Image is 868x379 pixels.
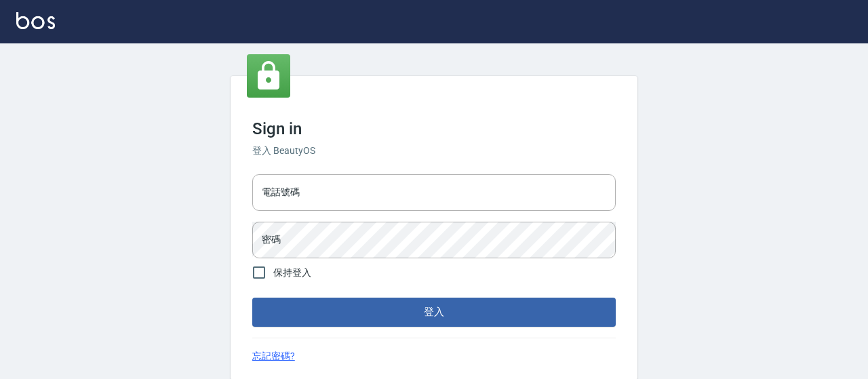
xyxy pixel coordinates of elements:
[16,12,55,29] img: Logo
[252,349,295,363] a: 忘記密碼?
[273,266,311,280] span: 保持登入
[252,144,616,158] h6: 登入 BeautyOS
[252,298,616,326] button: 登入
[252,119,616,138] h3: Sign in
